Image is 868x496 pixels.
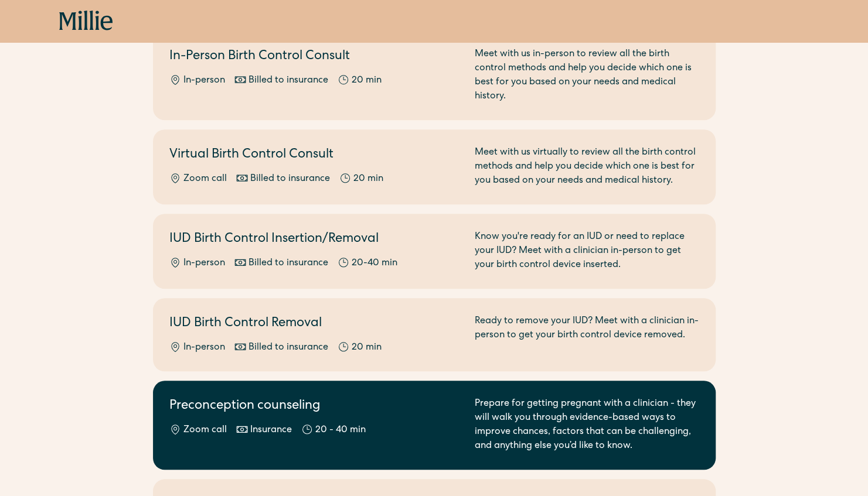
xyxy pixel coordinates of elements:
[169,230,461,249] h2: IUD Birth Control Insertion/Removal
[183,341,225,355] div: In-person
[169,47,461,67] h2: In-Person Birth Control Consult
[169,146,461,165] h2: Virtual Birth Control Consult
[249,74,328,88] div: Billed to insurance
[153,381,716,470] a: Preconception counselingZoom callInsurance20 - 40 minPrepare for getting pregnant with a clinicia...
[183,256,225,271] div: In-person
[249,341,328,355] div: Billed to insurance
[353,172,383,186] div: 20 min
[249,256,328,271] div: Billed to insurance
[352,341,382,355] div: 20 min
[169,397,461,416] h2: Preconception counseling
[352,256,397,271] div: 20-40 min
[183,74,225,88] div: In-person
[153,214,716,289] a: IUD Birth Control Insertion/RemovalIn-personBilled to insurance20-40 minKnow you're ready for an ...
[153,129,716,204] a: Virtual Birth Control ConsultZoom callBilled to insurance20 minMeet with us virtually to review a...
[250,423,292,437] div: Insurance
[475,146,699,188] div: Meet with us virtually to review all the birth control methods and help you decide which one is b...
[153,31,716,120] a: In-Person Birth Control ConsultIn-personBilled to insurance20 minMeet with us in-person to review...
[475,47,699,104] div: Meet with us in-person to review all the birth control methods and help you decide which one is b...
[352,74,382,88] div: 20 min
[183,172,227,186] div: Zoom call
[183,423,227,437] div: Zoom call
[153,298,716,371] a: IUD Birth Control RemovalIn-personBilled to insurance20 minReady to remove your IUD? Meet with a ...
[250,172,330,186] div: Billed to insurance
[169,314,461,334] h2: IUD Birth Control Removal
[315,423,366,437] div: 20 - 40 min
[475,230,699,272] div: Know you're ready for an IUD or need to replace your IUD? Meet with a clinician in-person to get ...
[475,397,699,453] div: Prepare for getting pregnant with a clinician - they will walk you through evidence-based ways to...
[475,314,699,355] div: Ready to remove your IUD? Meet with a clinician in-person to get your birth control device removed.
